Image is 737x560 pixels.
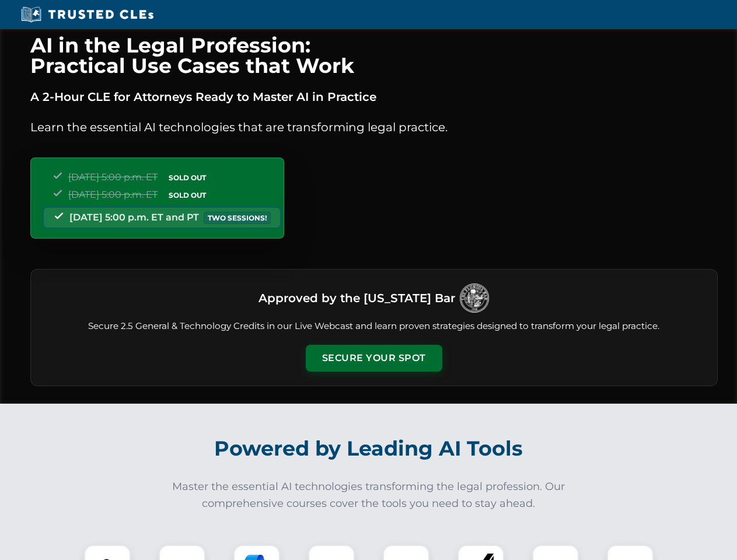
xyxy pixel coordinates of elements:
p: Learn the essential AI technologies that are transforming legal practice. [30,118,718,136]
h1: AI in the Legal Profession: Practical Use Cases that Work [30,35,718,76]
button: Secure Your Spot [306,345,442,372]
span: [DATE] 5:00 p.m. ET [68,171,158,183]
h3: Approved by the [US_STATE] Bar [259,288,455,309]
img: Logo [460,283,489,313]
span: [DATE] 5:00 p.m. ET [68,189,158,200]
p: A 2-Hour CLE for Attorneys Ready to Master AI in Practice [30,87,718,106]
p: Secure 2.5 General & Technology Credits in our Live Webcast and learn proven strategies designed ... [45,320,703,333]
h2: Powered by Leading AI Tools [46,428,692,469]
span: SOLD OUT [165,189,210,201]
span: SOLD OUT [165,171,210,184]
img: Trusted CLEs [18,6,157,23]
p: Master the essential AI technologies transforming the legal profession. Our comprehensive courses... [165,478,573,512]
